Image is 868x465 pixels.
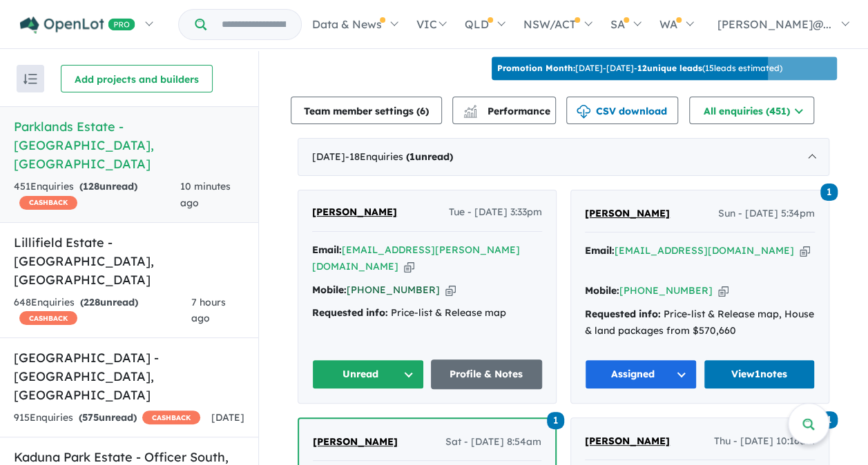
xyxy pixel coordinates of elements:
span: [PERSON_NAME] [313,435,398,448]
a: View1notes [704,359,816,389]
div: 915 Enquir ies [14,410,200,426]
span: [PERSON_NAME] [585,207,670,219]
strong: ( unread) [79,411,137,424]
strong: Requested info: [585,308,661,320]
a: 1 [820,181,838,200]
button: All enquiries (451) [689,97,814,124]
a: [PHONE_NUMBER] [619,284,713,297]
strong: ( unread) [80,296,138,308]
a: [PHONE_NUMBER] [347,284,440,296]
strong: ( unread) [406,150,453,163]
span: CASHBACK [19,196,77,210]
h5: Parklands Estate - [GEOGRAPHIC_DATA] , [GEOGRAPHIC_DATA] [14,117,244,173]
div: 648 Enquir ies [14,295,191,328]
a: Profile & Notes [431,359,543,389]
strong: Email: [585,244,615,257]
img: bar-chart.svg [463,109,477,118]
span: 1 [547,412,564,429]
span: Sat - [DATE] 8:54am [445,434,541,451]
span: CASHBACK [142,410,200,424]
button: Copy [800,244,810,258]
a: [EMAIL_ADDRESS][DOMAIN_NAME] [615,244,794,257]
span: 10 minutes ago [180,180,231,209]
button: Team member settings (6) [291,97,442,124]
strong: Mobile: [585,284,619,297]
button: CSV download [566,97,678,124]
span: 7 hours ago [191,296,226,325]
h5: Lillifield Estate - [GEOGRAPHIC_DATA] , [GEOGRAPHIC_DATA] [14,233,244,289]
span: CASHBACK [19,311,77,325]
span: 228 [84,296,100,308]
a: [PERSON_NAME] [585,206,670,222]
button: Copy [445,283,456,297]
div: [DATE] [298,138,829,177]
span: Tue - [DATE] 3:33pm [449,204,542,221]
b: 12 unique leads [637,63,702,73]
a: [EMAIL_ADDRESS][PERSON_NAME][DOMAIN_NAME] [312,244,520,273]
span: [PERSON_NAME]@... [717,17,831,31]
strong: Requested info: [312,306,388,319]
h5: [GEOGRAPHIC_DATA] - [GEOGRAPHIC_DATA] , [GEOGRAPHIC_DATA] [14,348,244,404]
span: [PERSON_NAME] [585,435,670,447]
a: [PERSON_NAME] [585,433,670,450]
div: Price-list & Release map, House & land packages from $570,660 [585,306,815,339]
span: 128 [83,180,99,192]
button: Copy [718,284,729,298]
strong: ( unread) [79,180,137,192]
span: [PERSON_NAME] [312,206,397,218]
button: Performance [452,97,556,124]
strong: Mobile: [312,284,347,296]
span: Sun - [DATE] 5:34pm [718,206,815,222]
b: Promotion Month: [497,63,575,73]
button: Assigned [585,359,697,389]
img: sort.svg [23,74,37,84]
a: [PERSON_NAME] [312,204,397,221]
img: Openlot PRO Logo White [20,17,135,34]
span: 6 [420,105,425,117]
p: [DATE] - [DATE] - ( 15 leads estimated) [497,62,782,75]
div: Price-list & Release map [312,305,542,321]
a: [PERSON_NAME] [313,434,398,451]
a: 1 [547,410,564,428]
span: Performance [465,105,550,117]
span: 1 [409,150,415,163]
button: Add projects and builders [61,65,213,92]
strong: Email: [312,244,342,256]
span: 575 [82,411,99,424]
span: - 18 Enquir ies [345,150,453,163]
div: 451 Enquir ies [14,179,180,212]
img: download icon [577,105,590,119]
input: Try estate name, suburb, builder or developer [209,10,298,39]
span: [DATE] [211,411,244,424]
button: Unread [312,359,424,389]
span: Thu - [DATE] 10:16am [714,433,815,450]
span: 1 [820,184,838,201]
button: Copy [404,259,414,274]
img: line-chart.svg [464,105,476,112]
